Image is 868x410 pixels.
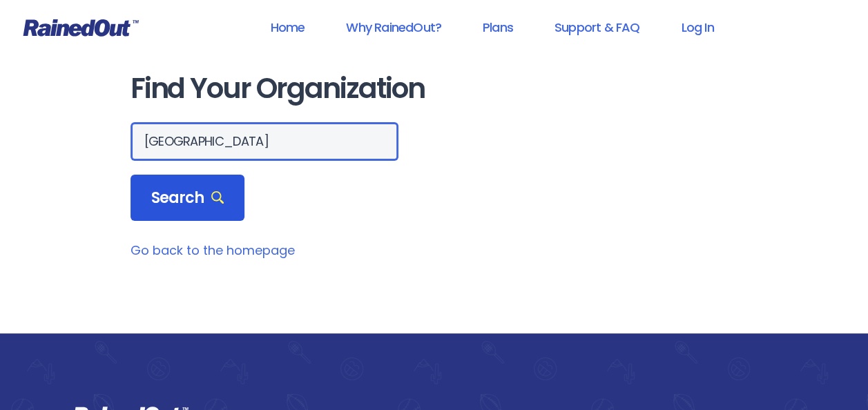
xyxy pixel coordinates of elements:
[252,12,322,43] a: Home
[465,12,531,43] a: Plans
[131,122,398,161] input: Search Orgs…
[151,188,224,208] span: Search
[131,242,295,259] a: Go back to the homepage
[537,12,657,43] a: Support & FAQ
[663,12,731,43] a: Log In
[328,12,459,43] a: Why RainedOut?
[131,73,738,104] h1: Find Your Organization
[131,175,245,222] div: Search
